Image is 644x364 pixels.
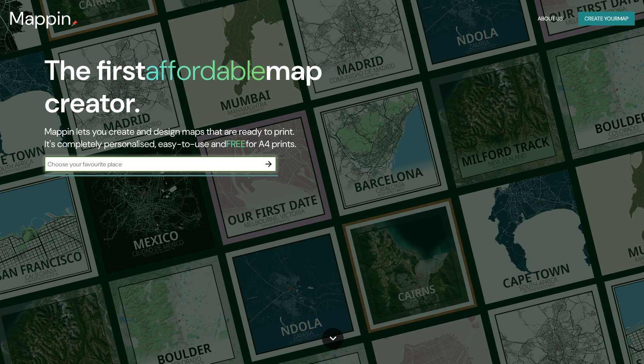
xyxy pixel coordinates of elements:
[578,12,635,26] button: Create yourmap
[226,138,246,150] h5: FREE
[44,54,366,125] h1: The first map creator.
[535,12,566,26] button: About Us
[145,52,266,88] h1: affordable
[44,125,366,150] h2: Mappin lets you create and design maps that are ready to print. It's completely personalised, eas...
[9,8,72,29] h3: Mappin
[44,160,261,169] input: Choose your favourite place
[72,20,78,26] img: mappin-pin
